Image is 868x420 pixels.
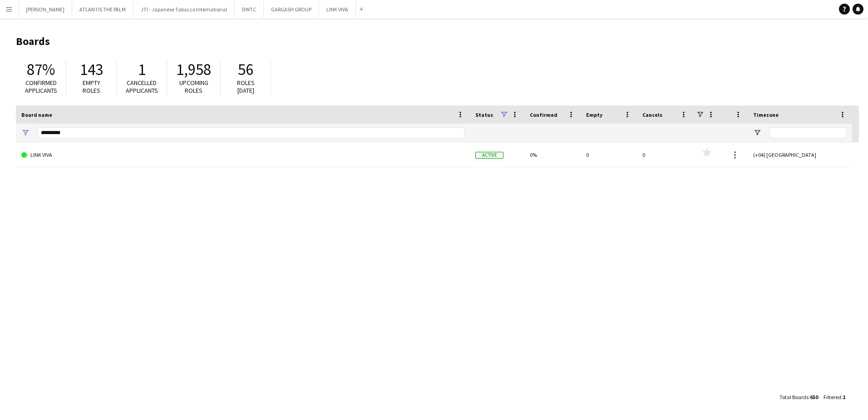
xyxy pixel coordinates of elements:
button: DWTC [235,0,264,18]
input: Board name Filter Input [38,127,464,138]
div: 0% [524,142,581,167]
div: 0 [581,142,637,167]
button: ATLANTIS THE PALM [72,0,133,18]
span: Status [475,111,493,118]
span: 143 [80,60,103,80]
button: GARGASH GROUP [264,0,319,18]
span: Total Boards [779,394,809,400]
span: 87% [27,60,55,80]
span: Upcoming roles [179,79,208,95]
span: Empty [586,111,602,118]
span: Empty roles [83,79,100,95]
button: [PERSON_NAME] [19,0,72,18]
span: Roles [DATE] [237,79,255,95]
span: 56 [238,60,253,80]
span: 650 [810,394,818,400]
span: Timezone [753,111,779,118]
div: 0 [637,142,693,167]
span: 1 [138,60,146,80]
button: JTI - Japanese Tabacco International [133,0,235,18]
div: : [779,388,818,406]
div: : [824,388,845,406]
span: Cancelled applicants [126,79,158,95]
span: Confirmed [530,111,557,118]
button: Open Filter Menu [753,129,761,137]
span: Cancels [642,111,662,118]
button: Open Filter Menu [21,129,30,137]
a: LINK VIVA [21,142,464,168]
span: 1 [843,394,845,400]
span: Board name [21,111,52,118]
span: Filtered [824,394,841,400]
span: Confirmed applicants [25,79,57,95]
button: LINK VIVA [319,0,356,18]
span: 1,958 [176,60,211,80]
div: (+04) [GEOGRAPHIC_DATA] [748,142,852,167]
span: Active [475,152,503,159]
h1: Boards [16,35,859,48]
input: Timezone Filter Input [769,127,847,138]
